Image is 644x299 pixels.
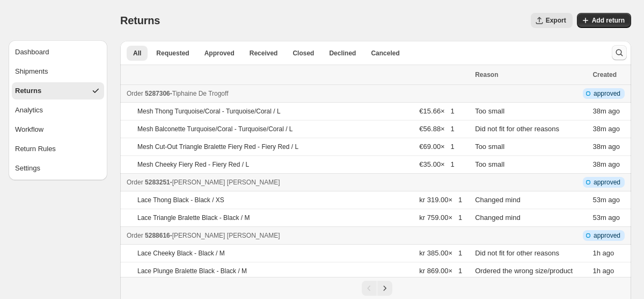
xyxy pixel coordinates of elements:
[419,143,454,151] span: €69.00 × 1
[419,267,462,275] span: kr 869.00 × 1
[137,143,298,151] p: Mesh Cut-Out Triangle Bralette Fiery Red - Fiery Red / L
[145,179,170,186] span: 5283251
[419,213,462,222] span: kr 759.00 × 1
[592,16,625,25] span: Add return
[531,13,573,28] button: Export
[145,90,170,97] span: 5287306
[419,125,454,133] span: €56.88 × 1
[12,63,104,80] button: Shipments
[472,245,589,262] td: Did not fit for other reasons
[120,277,631,299] nav: Pagination
[172,232,280,239] span: [PERSON_NAME] [PERSON_NAME]
[419,196,462,204] span: kr 319.00 × 1
[472,156,589,174] td: Too small
[137,125,292,133] p: Mesh Balconette Turquoise/Coral - Turquoise/Coral / L
[127,177,469,188] div: -
[589,156,631,174] td: ago
[419,107,454,115] span: €15.66 × 1
[137,107,281,116] p: Mesh Thong Turquoise/Coral - Turquoise/Coral / L
[592,125,606,133] time: Thursday, October 2, 2025 at 9:53:57 AM
[172,179,280,186] span: [PERSON_NAME] [PERSON_NAME]
[127,90,143,97] span: Order
[250,49,278,58] span: Received
[592,143,606,151] time: Thursday, October 2, 2025 at 9:53:57 AM
[137,196,224,204] p: Lace Thong Black - Black / XS
[12,121,104,138] button: Workflow
[12,160,104,177] button: Settings
[127,179,143,186] span: Order
[472,138,589,156] td: Too small
[15,86,41,96] span: Returns
[592,196,606,204] time: Thursday, October 2, 2025 at 9:38:46 AM
[594,89,620,98] span: approved
[137,160,249,169] p: Mesh Cheeky Fiery Red - Fiery Red / L
[472,209,589,227] td: Changed mind
[577,13,631,28] button: Add return
[589,103,631,120] td: ago
[589,138,631,156] td: ago
[15,144,56,154] span: Return Rules
[592,267,600,275] time: Thursday, October 2, 2025 at 9:25:08 AM
[127,230,469,241] div: -
[15,47,49,58] span: Dashboard
[15,124,43,135] span: Workflow
[15,105,43,116] span: Analytics
[127,88,469,99] div: -
[12,44,104,61] button: Dashboard
[371,49,399,58] span: Canceled
[592,249,600,257] time: Thursday, October 2, 2025 at 9:25:08 AM
[137,267,247,275] p: Lace Plunge Bralette Black - Black / M
[594,231,620,240] span: approved
[204,49,235,58] span: Approved
[472,262,589,280] td: Ordered the wrong size/product
[172,90,229,97] span: Tiphaine De Trogoff
[15,66,48,77] span: Shipments
[589,120,631,138] td: ago
[589,245,631,262] td: ago
[592,107,606,115] time: Thursday, October 2, 2025 at 9:53:57 AM
[475,71,498,79] span: Reason
[292,49,314,58] span: Closed
[592,71,617,79] span: Created
[592,213,606,222] time: Thursday, October 2, 2025 at 9:38:46 AM
[546,16,566,25] span: Export
[120,15,160,26] span: Returns
[137,249,225,258] p: Lace Cheeky Black - Black / M
[127,232,143,239] span: Order
[156,49,189,58] span: Requested
[12,140,104,158] button: Return Rules
[589,262,631,280] td: ago
[12,82,104,99] button: Returns
[329,49,356,58] span: Declined
[377,281,392,296] button: Next
[12,102,104,119] button: Analytics
[472,103,589,120] td: Too small
[472,191,589,209] td: Changed mind
[419,160,454,168] span: €35.00 × 1
[15,163,40,174] span: Settings
[472,120,589,138] td: Did not fit for other reasons
[589,191,631,209] td: ago
[133,49,141,58] span: All
[137,213,250,222] p: Lace Triangle Bralette Black - Black / M
[592,160,606,168] time: Thursday, October 2, 2025 at 9:53:57 AM
[594,178,620,187] span: approved
[145,232,170,239] span: 5288616
[419,249,462,257] span: kr 385.00 × 1
[612,45,627,60] button: Search and filter results
[589,209,631,227] td: ago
